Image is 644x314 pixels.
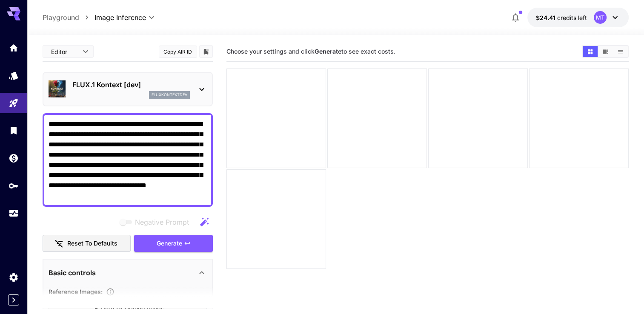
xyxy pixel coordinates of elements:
[601,273,644,314] iframe: Chat Widget
[598,46,613,57] button: Show media in video view
[226,48,395,55] span: Choose your settings and click to see exact costs.
[557,14,587,21] span: credits left
[9,272,19,283] div: Settings
[582,45,629,58] div: Show media in grid viewShow media in video viewShow media in list view
[49,268,96,278] p: Basic controls
[49,263,207,283] div: Basic controls
[43,235,131,252] button: Reset to defaults
[135,235,213,252] button: Generate
[94,12,146,23] span: Image Inference
[202,46,210,57] button: Add to library
[9,70,19,81] div: Models
[9,98,19,108] div: Playground
[315,48,341,55] b: Generate
[135,217,189,227] span: Negative Prompt
[613,46,628,57] button: Show media in list view
[118,217,196,227] span: Negative prompts are not compatible with the selected model.
[9,208,19,219] div: Usage
[536,13,587,22] div: $24.40574
[527,8,629,27] button: $24.40574MT
[594,11,607,24] div: MT
[72,80,190,90] p: FLUX.1 Kontext [dev]
[9,180,19,191] div: API Keys
[51,47,77,56] span: Editor
[152,92,187,98] p: fluxkontextdev
[49,76,207,102] div: FLUX.1 Kontext [dev]fluxkontextdev
[43,12,79,23] a: Playground
[159,46,197,58] button: Copy AIR ID
[43,12,94,23] nav: breadcrumb
[536,14,557,21] span: $24.41
[9,43,19,53] div: Home
[9,125,19,136] div: Library
[157,238,182,249] span: Generate
[9,153,19,163] div: Wallet
[583,46,598,57] button: Show media in grid view
[8,294,19,305] button: Expand sidebar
